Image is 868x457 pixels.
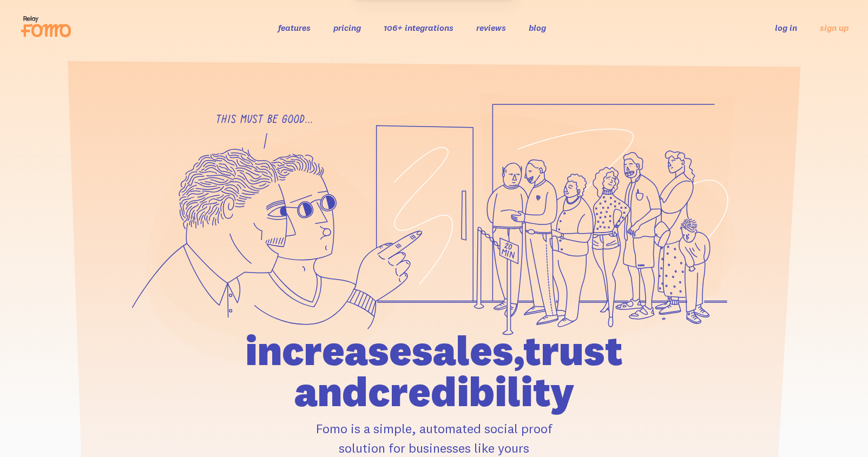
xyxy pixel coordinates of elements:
[820,22,849,34] a: sign up
[183,330,685,412] h1: increase sales, trust and credibility
[278,22,311,33] a: features
[529,22,546,33] a: blog
[476,22,506,33] a: reviews
[384,22,453,33] a: 106+ integrations
[775,22,797,33] a: log in
[333,22,361,33] a: pricing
